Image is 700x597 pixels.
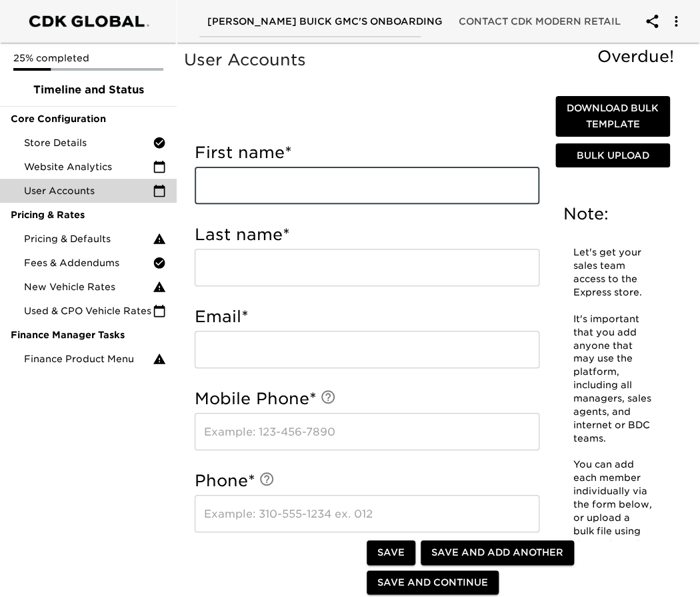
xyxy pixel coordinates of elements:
[11,112,166,125] span: Core Configuration
[207,13,443,30] span: [PERSON_NAME] Buick GMC's Onboarding
[195,495,539,532] input: Example: 310-555-1234 ex. 012
[195,413,539,450] input: Example: 123-456-7890
[11,82,166,98] span: Timeline and Status
[597,47,674,66] span: Overdue!
[24,352,153,366] span: Finance Product Menu
[184,49,681,71] h5: User Accounts
[24,160,153,173] span: Website Analytics
[459,13,621,30] span: Contact CDK Modern Retail
[24,304,153,318] span: Used & CPO Vehicle Rates
[367,570,499,595] button: Save and Continue
[636,5,668,37] button: account of current user
[11,208,166,221] span: Pricing & Rates
[421,540,574,565] button: Save and Add Another
[195,388,539,410] h5: Mobile Phone
[195,224,539,245] h5: Last name
[377,574,488,591] span: Save and Continue
[24,256,153,269] span: Fees & Addendums
[24,280,153,293] span: New Vehicle Rates
[660,5,692,37] button: account of current user
[561,147,665,164] span: Bulk Upload
[195,470,539,492] h5: Phone
[431,544,563,561] span: Save and Add Another
[11,328,166,342] span: Finance Manager Tasks
[573,458,652,564] p: You can add each member individually via the form below, or upload a bulk file using the tools to...
[573,313,652,446] p: It's important that you add anyone that may use the platform, including all managers, sales agent...
[195,142,539,163] h5: First name
[367,540,415,565] button: Save
[24,136,153,149] span: Store Details
[555,96,670,137] button: Download Bulk Template
[13,51,163,65] p: 25% completed
[555,143,670,168] button: Bulk Upload
[377,544,405,561] span: Save
[24,232,153,245] span: Pricing & Defaults
[195,306,539,328] h5: Email
[24,184,153,197] span: User Accounts
[561,100,665,133] span: Download Bulk Template
[563,203,662,225] h5: Note:
[573,246,652,300] p: Let's get your sales team access to the Express store.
